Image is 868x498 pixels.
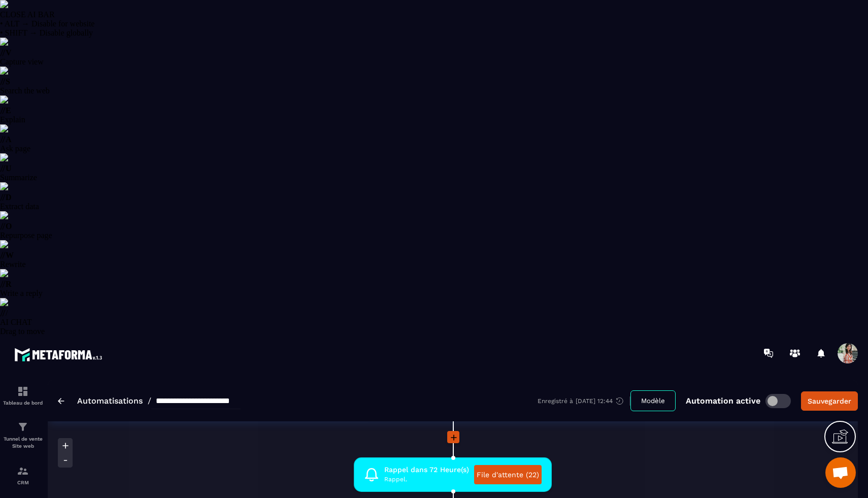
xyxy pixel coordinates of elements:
[576,397,613,405] p: [DATE] 12:44
[17,465,29,477] img: formation
[801,391,858,411] button: Sauvegarder
[3,378,43,413] a: formationformationTableau de bord
[3,400,43,406] p: Tableau de bord
[14,345,106,364] img: logo
[17,385,29,397] img: formation
[808,396,851,406] div: Sauvegarder
[630,390,676,411] button: Modèle
[148,396,151,406] span: /
[686,396,760,406] p: Automation active
[17,421,29,433] img: formation
[384,465,469,475] span: Rappel dans 72 Heure(s)
[3,436,43,450] p: Tunnel de vente Site web
[384,475,469,484] span: Rappel.
[3,480,43,485] p: CRM
[58,398,64,404] img: arrow
[474,465,542,484] a: File d'attente (22)
[77,396,143,406] a: Automatisations
[3,413,43,457] a: formationformationTunnel de vente Site web
[3,457,43,493] a: formationformationCRM
[538,396,630,406] div: Enregistré à
[825,457,856,488] div: Ouvrir le chat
